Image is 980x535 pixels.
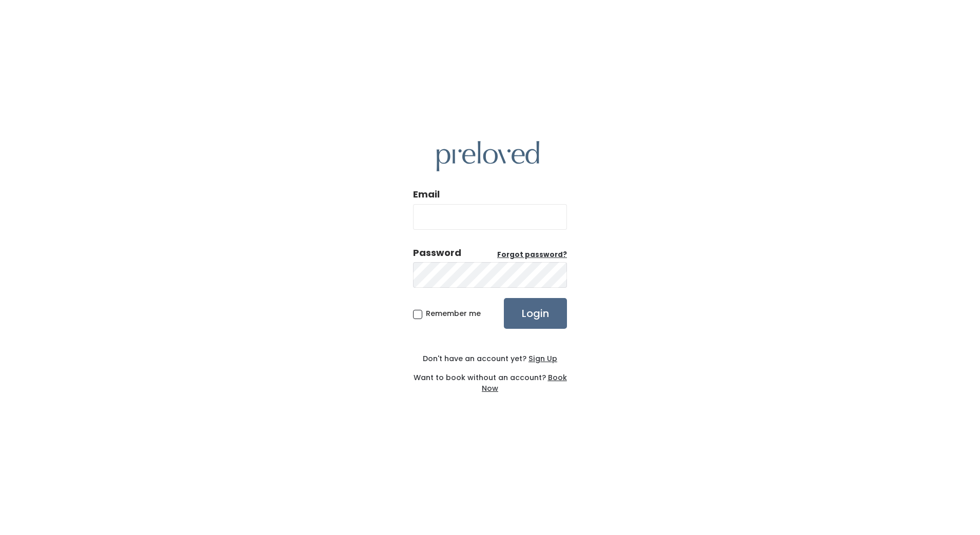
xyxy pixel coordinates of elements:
img: preloved logo [437,141,539,171]
input: Login [504,298,567,329]
span: Remember me [426,308,481,319]
a: Forgot password? [497,250,567,260]
a: Book Now [482,372,567,393]
div: Password [413,246,461,260]
u: Forgot password? [497,250,567,260]
div: Want to book without an account? [413,364,567,394]
u: Sign Up [528,353,557,364]
a: Sign Up [526,353,557,364]
div: Don't have an account yet? [413,353,567,364]
label: Email [413,188,440,201]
